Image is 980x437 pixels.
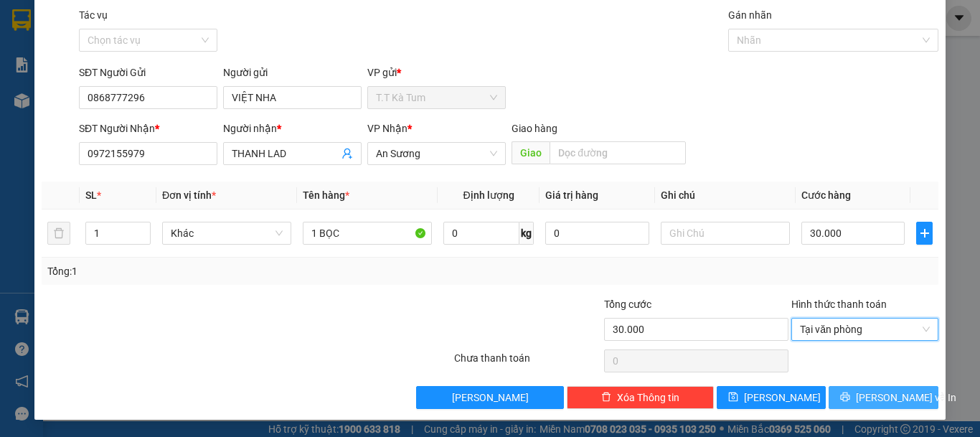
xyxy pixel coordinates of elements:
div: Tổng: 1 [47,263,380,279]
span: Tổng cước [604,299,651,310]
span: Khác [171,222,283,244]
input: Ghi Chú [661,222,790,245]
span: kg [519,222,534,245]
div: SĐT Người Nhận [79,121,217,136]
input: Dọc đường [550,141,686,164]
button: delete [47,222,70,245]
label: Hình thức thanh toán [791,299,887,310]
span: save [728,392,738,403]
button: deleteXóa Thông tin [567,386,714,409]
button: printer[PERSON_NAME] và In [829,386,938,409]
input: 0 [545,222,649,245]
input: VD: Bàn, Ghế [303,222,432,245]
label: Gán nhãn [728,9,772,21]
span: delete [601,392,611,403]
div: SĐT Người Gửi [79,65,217,80]
button: save[PERSON_NAME] [717,386,826,409]
span: Tại văn phòng [800,319,930,340]
span: Cước hàng [801,189,851,201]
div: Người nhận [223,121,362,136]
th: Ghi chú [655,182,796,210]
span: Giá trị hàng [545,189,598,201]
label: Tác vụ [79,9,108,21]
span: Xóa Thông tin [617,390,679,405]
span: An Sương [376,143,497,164]
button: plus [916,222,933,245]
div: Người gửi [223,65,362,80]
span: Giao hàng [512,123,557,134]
span: [PERSON_NAME] [744,390,821,405]
span: Đơn vị tính [162,189,216,201]
span: Tên hàng [303,189,349,201]
span: Giao [512,141,550,164]
span: [PERSON_NAME] và In [856,390,956,405]
span: VP Nhận [367,123,407,134]
span: SL [85,189,97,201]
span: printer [840,392,850,403]
span: user-add [341,148,353,159]
span: T.T Kà Tum [376,87,497,108]
span: [PERSON_NAME] [452,390,529,405]
span: plus [917,227,932,239]
div: VP gửi [367,65,506,80]
button: [PERSON_NAME] [416,386,563,409]
span: Định lượng [463,189,514,201]
div: Chưa thanh toán [453,350,603,375]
